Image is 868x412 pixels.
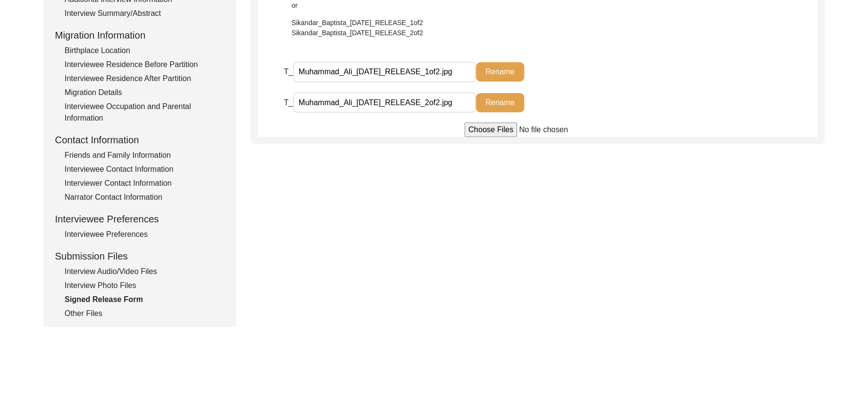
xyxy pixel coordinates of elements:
[55,249,225,263] div: Submission Files
[65,280,225,291] div: Interview Photo Files
[282,0,793,11] div: or
[65,178,225,189] div: Interviewer Contact Information
[476,93,524,112] button: Rename
[55,133,225,147] div: Contact Information
[65,308,225,319] div: Other Files
[284,98,293,107] span: T_
[55,28,225,42] div: Migration Information
[65,266,225,277] div: Interview Audio/Video Files
[65,8,225,19] div: Interview Summary/Abstract
[284,68,293,76] span: T_
[65,101,225,124] div: Interviewee Occupation and Parental Information
[476,62,524,82] button: Rename
[65,164,225,175] div: Interviewee Contact Information
[65,294,225,305] div: Signed Release Form
[55,212,225,226] div: Interviewee Preferences
[65,150,225,161] div: Friends and Family Information
[65,45,225,56] div: Birthplace Location
[65,229,225,240] div: Interviewee Preferences
[65,192,225,203] div: Narrator Contact Information
[65,87,225,98] div: Migration Details
[65,59,225,70] div: Interviewee Residence Before Partition
[65,73,225,84] div: Interviewee Residence After Partition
